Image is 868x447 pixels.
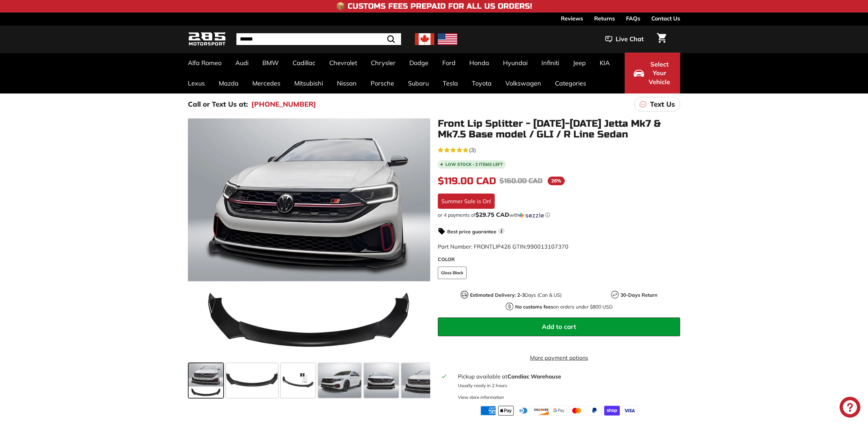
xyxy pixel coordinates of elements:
[498,73,548,93] a: Volkswagen
[438,256,680,263] label: COLOR
[458,394,504,401] div: View store information
[476,211,509,218] span: $29.75 CAD
[438,145,680,154] a: 5.0 rating (3 votes)
[236,33,401,45] input: Search
[604,406,620,415] img: shopify_pay
[287,73,330,93] a: Mitsubishi
[435,53,462,73] a: Ford
[438,243,568,250] span: Part Number: FRONTLIP426 GTIN:
[364,53,402,73] a: Chrysler
[535,53,566,73] a: Infiniti
[651,12,680,24] a: Contact Us
[625,53,680,93] button: Select Your Vehicle
[480,406,496,415] img: american_express
[498,228,505,234] span: i
[548,73,593,93] a: Categories
[458,382,676,389] p: Usually ready in 2 hours
[620,292,657,298] strong: 30-Days Return
[445,162,503,167] span: Low stock - 2 items left
[634,97,680,111] a: Text Us
[515,303,613,311] p: on orders under $800 USD
[548,177,565,185] span: 26%
[438,212,680,218] div: or 4 payments of with
[622,406,637,415] img: visa
[470,292,562,299] p: Days (Can & US)
[462,53,496,73] a: Honda
[566,53,593,73] a: Jeep
[458,372,676,381] div: Pickup available at
[470,292,525,298] strong: Estimated Delivery: 2-3
[515,304,553,310] strong: No customs fees
[516,406,531,415] img: diners_club
[438,118,680,140] h1: Front Lip Splitter - [DATE]-[DATE] Jetta Mk7 & Mk7.5 Base model / GLI / R Line Sedan
[500,177,542,185] span: $160.00 CAD
[438,194,495,209] div: Summer Sale is On!
[465,73,498,93] a: Toyota
[436,73,465,93] a: Tesla
[837,397,862,419] inbox-online-store-chat: Shopify online store chat
[626,12,640,24] a: FAQs
[616,35,644,44] span: Live Chat
[507,373,561,380] strong: Candiac Warehouse
[447,229,496,235] strong: Best price guarantee
[181,73,212,93] a: Lexus
[594,12,615,24] a: Returns
[593,53,617,73] a: KIA
[188,31,226,47] img: Logo_285_Motorsport_areodynamics_components
[322,53,364,73] a: Chevrolet
[364,73,401,93] a: Porsche
[336,2,532,10] h4: 📦 Customs Fees Prepaid for All US Orders!
[533,406,549,415] img: discover
[551,406,567,415] img: google_pay
[188,99,248,109] p: Call or Text Us at:
[251,99,316,109] a: [PHONE_NUMBER]
[596,30,653,48] button: Live Chat
[438,354,680,362] a: More payment options
[286,53,322,73] a: Cadillac
[498,406,514,415] img: apple_pay
[561,12,583,24] a: Reviews
[469,146,476,154] span: (3)
[438,212,680,218] div: or 4 payments of$29.75 CADwithSezzle Click to learn more about Sezzle
[527,243,568,250] span: 990013107370
[228,53,255,73] a: Audi
[401,73,436,93] a: Subaru
[519,212,544,218] img: Sezzle
[569,406,584,415] img: master
[438,318,680,336] button: Add to cart
[587,406,602,415] img: paypal
[212,73,245,93] a: Mazda
[330,73,364,93] a: Nissan
[438,175,496,187] span: $119.00 CAD
[542,323,576,331] span: Add to cart
[496,53,535,73] a: Hyundai
[402,53,435,73] a: Dodge
[653,27,670,51] a: Cart
[650,99,675,109] p: Text Us
[648,60,671,87] span: Select Your Vehicle
[181,53,228,73] a: Alfa Romeo
[255,53,286,73] a: BMW
[245,73,287,93] a: Mercedes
